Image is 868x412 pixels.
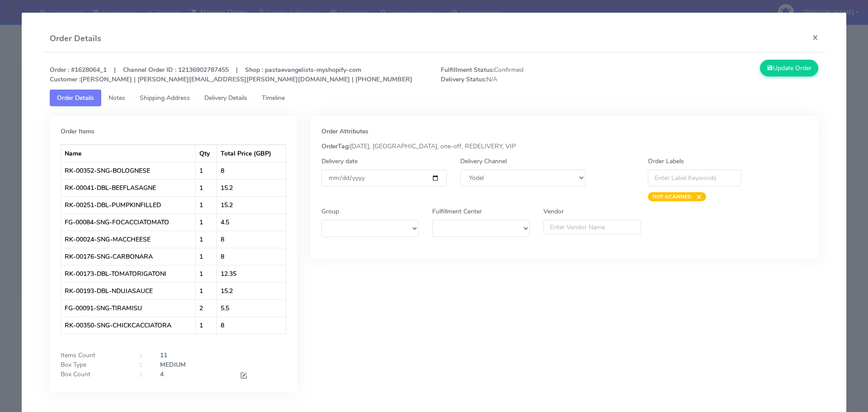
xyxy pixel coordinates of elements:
td: FG-00084-SNG-FOCACCIATOMATO [61,213,196,231]
td: 1 [196,213,217,231]
th: Name [61,145,196,162]
strong: Order Items [61,127,94,136]
strong: Order Attributes [321,127,368,136]
label: Delivery Channel [460,156,507,166]
td: 1 [196,231,217,248]
td: 2 [196,299,217,317]
ul: Tabs [50,90,819,106]
td: 15.2 [217,179,285,196]
div: : [133,360,153,369]
button: Update Order [760,60,819,76]
td: 8 [217,231,285,248]
div: [DATE], [GEOGRAPHIC_DATA], one-off, REDELIVERY, VIP [315,142,815,151]
label: Group [321,207,339,216]
div: Box Type [54,360,133,369]
strong: Customer : [50,75,80,84]
span: Confirmed N/A [434,65,630,84]
strong: 4 [160,370,164,379]
button: Close [805,25,826,49]
td: 1 [196,162,217,179]
td: RK-00024-SNG-MACCHEESE [61,231,196,248]
td: 1 [196,282,217,299]
label: Vendor [543,207,564,216]
div: Items Count [54,350,133,360]
strong: Fulfillment Status: [441,66,494,74]
td: 12.35 [217,265,285,282]
td: 1 [196,317,217,334]
span: × [692,192,702,201]
strong: Delivery Status: [441,75,486,84]
th: Total Price (GBP) [217,145,285,162]
strong: NOT-SCANNED [652,193,692,200]
input: Enter Label Keywords [648,170,741,186]
input: Enter Vendor Name [543,220,641,234]
strong: MEDIUM [160,360,186,369]
td: 15.2 [217,196,285,213]
label: Order Labels [648,156,684,166]
td: 8 [217,248,285,265]
td: 4.5 [217,213,285,231]
div: : [133,369,153,382]
div: Box Count [54,369,133,382]
td: 15.2 [217,282,285,299]
h4: Order Details [50,33,101,45]
td: RK-00176-SNG-CARBONARA [61,248,196,265]
span: Timeline [262,94,285,102]
label: Fulfillment Center [432,207,482,216]
strong: OrderTag: [321,142,350,151]
td: RK-00041-DBL-BEEFLASAGNE [61,179,196,196]
span: Delivery Details [204,94,247,102]
strong: Order : #1628064_1 | Channel Order ID : 12136902787455 | Shop : pastaevangelists-myshopify-com [P... [50,66,412,84]
td: RK-00352-SNG-BOLOGNESE [61,162,196,179]
td: 8 [217,317,285,334]
div: : [133,350,153,360]
span: Shipping Address [140,94,190,102]
td: 1 [196,179,217,196]
span: Order Details [57,94,94,102]
td: RK-00173-DBL-TOMATORIGATONI [61,265,196,282]
td: RK-00193-DBL-NDUJASAUCE [61,282,196,299]
td: FG-00091-SNG-TIRAMISU [61,299,196,317]
td: 1 [196,196,217,213]
td: 1 [196,265,217,282]
td: RK-00251-DBL-PUMPKINFILLED [61,196,196,213]
td: 5.5 [217,299,285,317]
strong: 11 [160,351,167,360]
span: Notes [108,94,125,102]
td: RK-00350-SNG-CHICKCACCIATORA [61,317,196,334]
td: 8 [217,162,285,179]
th: Qty [196,145,217,162]
td: 1 [196,248,217,265]
label: Delivery date [321,156,358,166]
